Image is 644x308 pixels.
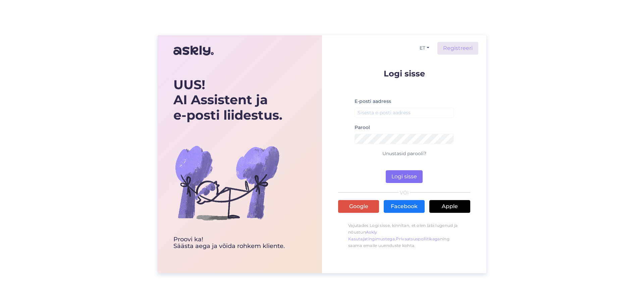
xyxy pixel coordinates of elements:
[348,230,395,241] a: Askly Kasutajatingimustega
[173,129,281,236] img: bg-askly
[338,200,379,213] a: Google
[382,150,426,157] a: Unustasid parooli?
[386,170,423,183] button: Logi sisse
[173,236,285,250] div: Proovi ka! Säästa aega ja võida rohkem kliente.
[338,219,470,252] p: Vajutades Logi sisse, kinnitan, et olen läbi lugenud ja nõustun , ning saama emaile uuenduste kohta.
[437,42,478,55] a: Registreeri
[355,98,391,105] label: E-posti aadress
[384,200,425,213] a: Facebook
[417,43,432,53] button: ET
[173,77,285,123] div: UUS! AI Assistent ja e-posti liidestus.
[355,124,370,131] label: Parool
[173,43,214,59] img: Askly
[429,200,470,213] a: Apple
[396,236,440,241] a: Privaatsuspoliitikaga
[355,108,454,118] input: Sisesta e-posti aadress
[338,69,470,78] p: Logi sisse
[399,190,410,195] span: VÕI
